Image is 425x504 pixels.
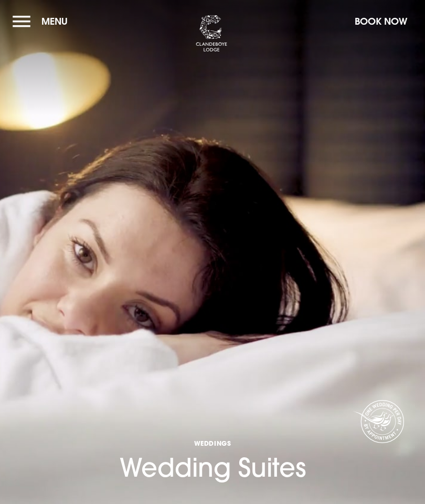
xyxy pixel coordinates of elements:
[196,15,227,52] img: Clandeboye Lodge
[120,439,306,447] span: Weddings
[349,10,412,33] button: Book Now
[13,10,73,33] button: Menu
[41,15,68,27] span: Menu
[120,439,306,483] h1: Wedding Suites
